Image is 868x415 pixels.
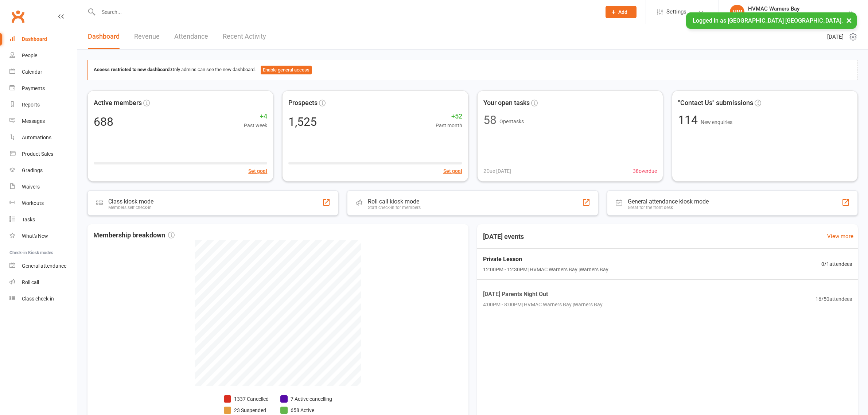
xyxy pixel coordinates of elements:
div: HVMAC Warners Bay [748,5,848,12]
a: Attendance [174,24,208,49]
div: 1,525 [288,116,317,128]
span: Active members [94,98,142,108]
a: General attendance kiosk mode [9,258,77,274]
span: "Contact Us" submissions [678,98,753,108]
li: 1337 Cancelled [224,395,269,403]
a: What's New [9,228,77,244]
div: Only admins can see the new dashboard. [94,66,852,74]
a: Roll call [9,274,77,291]
span: Prospects [288,98,318,108]
button: × [842,12,856,28]
a: Reports [9,97,77,113]
div: Workouts [22,200,44,206]
a: Clubworx [9,7,27,26]
div: Payments [22,85,45,91]
div: What's New [22,233,48,239]
span: 4:00PM - 8:00PM | HVMAC Warners Bay | Warners Bay [483,300,603,309]
input: Search... [96,7,596,17]
li: 23 Suspended [224,406,269,414]
span: Your open tasks [483,98,530,108]
span: Settings [666,4,686,20]
div: Roll call [22,279,39,285]
button: Enable general access [261,66,312,74]
span: Logged in as [GEOGRAPHIC_DATA] [GEOGRAPHIC_DATA]. [693,17,843,24]
div: General attendance kiosk mode [628,198,709,205]
a: Tasks [9,212,77,228]
a: View more [827,232,853,241]
div: Dashboard [22,36,47,42]
div: Great for the front desk [628,205,709,210]
a: Messages [9,113,77,129]
a: Product Sales [9,146,77,162]
a: Workouts [9,195,77,212]
a: Waivers [9,179,77,195]
span: Past week [244,121,267,129]
a: Dashboard [9,31,77,47]
div: Gradings [22,167,43,173]
span: Membership breakdown [93,230,175,241]
div: People [22,53,37,58]
a: People [9,47,77,64]
a: Gradings [9,162,77,179]
span: Past month [436,121,462,129]
a: Calendar [9,64,77,80]
span: +4 [244,111,267,122]
div: Class kiosk mode [108,198,153,205]
div: Members self check-in [108,205,153,210]
li: 7 Active cancelling [280,395,332,403]
a: Revenue [134,24,160,49]
a: Automations [9,129,77,146]
span: 0 / 1 attendees [821,260,852,268]
a: Recent Activity [223,24,266,49]
span: Private Lesson [483,255,608,264]
div: Messages [22,118,45,124]
button: Set goal [443,167,462,175]
div: Staff check-in for members [368,205,421,210]
span: New enquiries [701,119,732,125]
div: Waivers [22,184,40,190]
button: Set goal [248,167,267,175]
div: Automations [22,135,51,140]
div: Reports [22,102,40,108]
span: [DATE] Parents Night Out [483,290,603,299]
h3: [DATE] events [477,230,530,243]
div: Class check-in [22,296,54,302]
span: 2 Due [DATE] [483,167,511,175]
div: [GEOGRAPHIC_DATA] [GEOGRAPHIC_DATA] [748,12,848,19]
div: Roll call kiosk mode [368,198,421,205]
div: Calendar [22,69,42,75]
span: +52 [436,111,462,122]
div: Tasks [22,217,35,222]
div: General attendance [22,263,66,269]
span: Open tasks [499,119,524,124]
span: Add [618,9,627,15]
div: 688 [94,116,113,128]
span: [DATE] [827,32,844,41]
span: 38 overdue [633,167,657,175]
a: Class kiosk mode [9,291,77,307]
li: 658 Active [280,406,332,414]
span: 12:00PM - 12:30PM | HVMAC Warners Bay | Warners Bay [483,265,608,274]
div: HW [730,5,744,19]
div: 58 [483,114,497,126]
div: Product Sales [22,151,53,157]
button: Add [606,6,637,18]
span: 114 [678,113,701,127]
span: 16 / 50 attendees [816,295,852,303]
a: Dashboard [88,24,120,49]
a: Payments [9,80,77,97]
strong: Access restricted to new dashboard: [94,67,171,72]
